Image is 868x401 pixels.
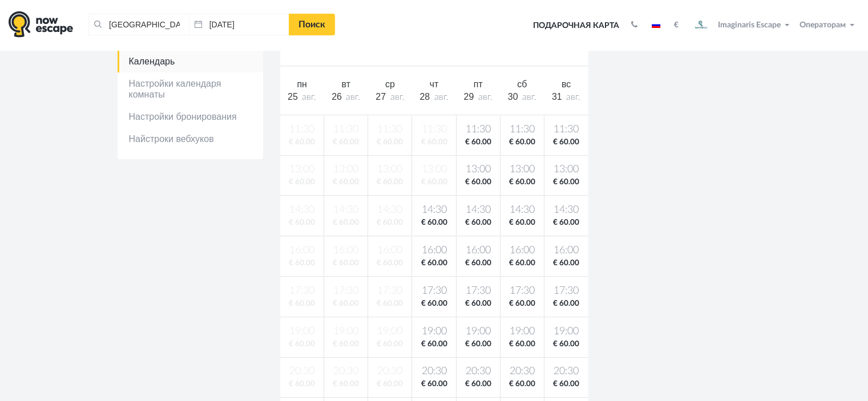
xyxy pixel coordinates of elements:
[547,258,586,269] span: € 60.00
[503,217,542,228] span: € 60.00
[687,14,794,37] button: Imaginaris Escape
[459,379,498,390] span: € 60.00
[529,13,623,38] a: Подарочная карта
[414,339,453,350] span: € 60.00
[332,92,342,102] span: 26
[797,19,859,31] button: Операторам
[503,203,542,217] span: 14:30
[547,244,586,258] span: 16:00
[503,325,542,339] span: 19:00
[547,298,586,309] span: € 60.00
[503,177,542,188] span: € 60.00
[289,14,335,35] a: Поиск
[652,22,660,28] img: ru.jpg
[414,258,453,269] span: € 60.00
[503,258,542,269] span: € 60.00
[459,163,498,177] span: 13:00
[414,203,453,217] span: 14:30
[464,92,474,102] span: 29
[414,379,453,390] span: € 60.00
[800,21,846,29] span: Операторам
[459,177,498,188] span: € 60.00
[118,50,263,72] a: Календарь
[346,92,360,102] span: авг.
[430,79,439,89] span: чт
[376,92,386,102] span: 27
[419,92,430,102] span: 28
[189,14,289,35] input: Дата
[503,137,542,148] span: € 60.00
[88,14,189,35] input: Город или название квеста
[674,21,679,29] strong: €
[414,284,453,298] span: 17:30
[503,364,542,379] span: 20:30
[547,177,586,188] span: € 60.00
[547,137,586,148] span: € 60.00
[547,284,586,298] span: 17:30
[9,11,73,38] img: logo
[414,244,453,258] span: 16:00
[459,244,498,258] span: 16:00
[459,298,498,309] span: € 60.00
[562,79,571,89] span: вс
[547,325,586,339] span: 19:00
[566,92,580,102] span: авг.
[503,284,542,298] span: 17:30
[547,203,586,217] span: 14:30
[390,92,404,102] span: авг.
[414,364,453,379] span: 20:30
[547,217,586,228] span: € 60.00
[302,92,316,102] span: авг.
[503,379,542,390] span: € 60.00
[414,298,453,309] span: € 60.00
[341,79,350,89] span: вт
[118,128,263,150] a: Найстроки вебхуков
[517,79,527,89] span: сб
[118,72,263,106] a: Настройки календаря комнаты
[547,364,586,379] span: 20:30
[414,217,453,228] span: € 60.00
[547,163,586,177] span: 13:00
[434,92,449,102] span: авг.
[459,325,498,339] span: 19:00
[474,79,483,89] span: пт
[459,284,498,298] span: 17:30
[459,123,498,137] span: 11:30
[459,217,498,228] span: € 60.00
[288,92,298,102] span: 25
[503,339,542,350] span: € 60.00
[478,92,492,102] span: авг.
[718,19,781,29] span: Imaginaris Escape
[503,163,542,177] span: 13:00
[297,79,307,89] span: пн
[503,244,542,258] span: 16:00
[547,123,586,137] span: 11:30
[668,19,684,31] button: €
[459,339,498,350] span: € 60.00
[547,339,586,350] span: € 60.00
[552,92,562,102] span: 31
[385,79,395,89] span: ср
[414,325,453,339] span: 19:00
[508,92,518,102] span: 30
[503,123,542,137] span: 11:30
[459,364,498,379] span: 20:30
[459,137,498,148] span: € 60.00
[459,258,498,269] span: € 60.00
[547,379,586,390] span: € 60.00
[118,106,263,128] a: Настройки бронирования
[459,203,498,217] span: 14:30
[503,298,542,309] span: € 60.00
[522,92,536,102] span: авг.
